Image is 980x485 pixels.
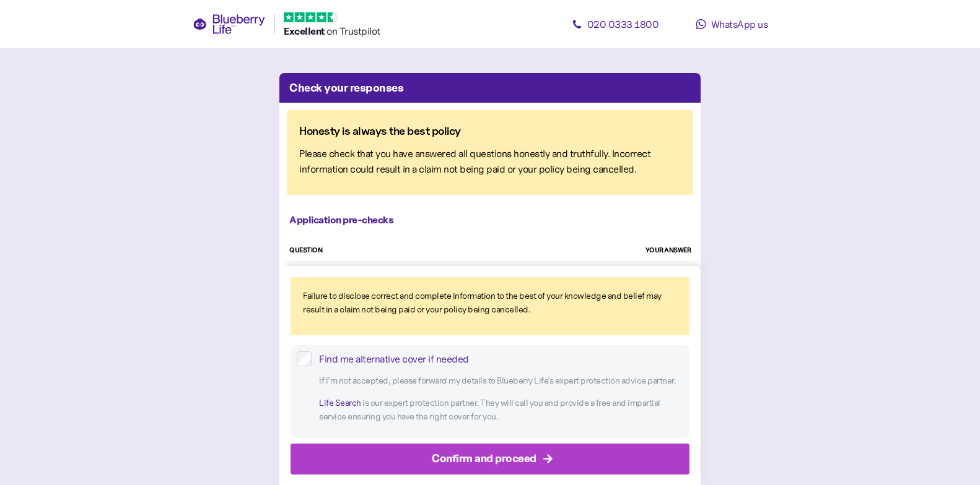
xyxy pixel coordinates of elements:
[432,450,536,466] div: Confirm and proceed
[299,146,681,177] div: Please check that you have answered all questions honestly and truthfully. Incorrect information ...
[289,79,691,97] div: Check your responses
[326,25,380,37] span: on Trustpilot
[284,25,326,37] span: Excellent ️
[299,122,681,140] div: Honesty is always the best policy
[303,290,677,316] div: Failure to disclose correct and complete information to the best of your knowledge and belief may...
[319,397,683,423] p: is our expert protection partner. They will call you and provide a free and impartial service ens...
[319,397,361,408] a: Life Search
[319,351,683,366] div: Find me alternative cover if needed
[645,245,691,255] div: YOUR ANSWER
[711,18,768,30] span: WhatsApp us
[289,212,691,228] div: Application pre-checks
[319,374,683,388] p: If I’m not accepted, please forward my details to Blueberry Life ’s expert protection advice part...
[587,18,659,30] span: 020 0333 1800
[559,12,671,36] a: 020 0333 1800
[676,12,787,36] a: WhatsApp us
[291,443,689,474] button: Confirm and proceed
[289,245,322,255] div: QUESTION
